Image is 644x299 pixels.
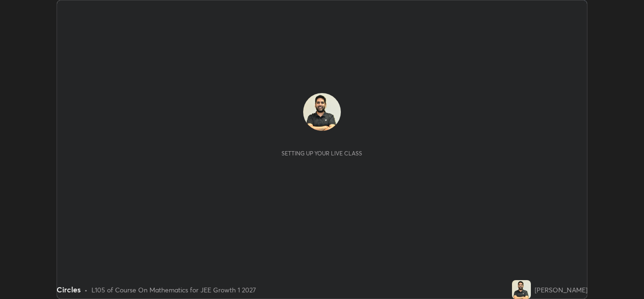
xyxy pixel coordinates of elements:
[84,285,88,295] div: •
[281,150,362,157] div: Setting up your live class
[512,280,531,299] img: d9cff753008c4d4b94e8f9a48afdbfb4.jpg
[57,284,81,295] div: Circles
[91,285,256,295] div: L105 of Course On Mathematics for JEE Growth 1 2027
[303,93,341,131] img: d9cff753008c4d4b94e8f9a48afdbfb4.jpg
[535,285,587,295] div: [PERSON_NAME]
